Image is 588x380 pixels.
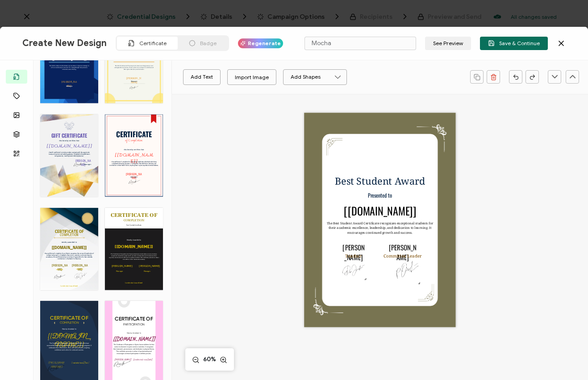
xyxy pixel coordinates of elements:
[425,37,471,50] button: See Preview
[183,69,221,85] button: Add Text
[391,255,421,285] img: c309bff6-f95c-484f-a2dc-fbc1840e478f.png
[200,40,217,46] span: Badge
[480,37,548,50] button: Save & Continue
[488,40,540,46] span: Save & Continue
[22,38,107,49] span: Create New Design
[344,203,416,219] pre: [[DOMAIN_NAME]]
[335,174,425,187] pre: Best Student Award
[342,242,364,262] pre: [PERSON_NAME]
[327,220,434,235] pre: The Best Student Award Certificate recognizes exceptional students for their academic excellence,...
[368,191,392,199] pre: Presented to
[248,41,281,46] span: Regenerate
[304,37,416,50] input: Name your certificate
[202,355,217,364] span: 60%
[283,69,347,85] button: Add Shapes
[339,259,367,281] img: 9099a3b4-cbf1-48d7-8a9d-e8b565133e4f.png
[345,253,362,258] pre: Teacher
[389,242,417,262] pre: [PERSON_NAME]
[543,337,588,380] iframe: Chat Widget
[384,253,422,258] pre: Committee Leader
[235,69,269,85] div: Import Image
[139,40,167,46] span: Certificate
